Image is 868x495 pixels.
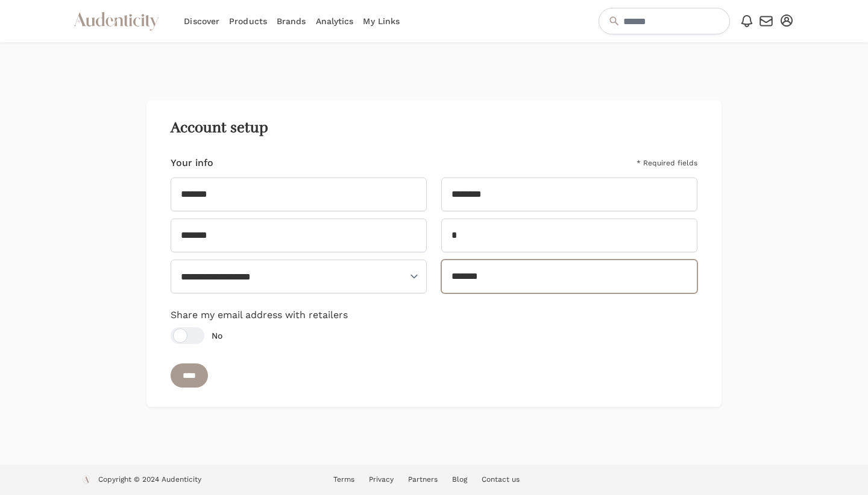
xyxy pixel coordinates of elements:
h4: Your info [171,156,213,170]
p: Copyright © 2024 Audenticity [98,474,201,487]
a: Privacy [369,475,394,484]
h2: Account setup [171,120,698,136]
a: Partners [408,475,438,484]
a: Contact us [482,475,520,484]
span: * Required fields [637,158,697,168]
span: No [212,330,222,342]
div: Share my email address with retailers [171,308,698,344]
a: Terms [333,475,354,484]
a: Blog [452,475,467,484]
